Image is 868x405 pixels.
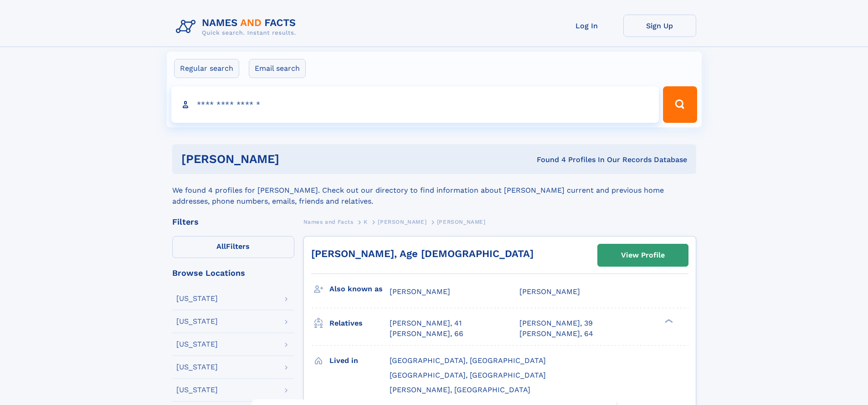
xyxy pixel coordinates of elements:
[598,244,688,266] a: View Profile
[329,281,390,297] h3: Also known as
[174,59,239,78] label: Regular search
[390,385,530,394] span: [PERSON_NAME], [GEOGRAPHIC_DATA]
[176,318,218,325] div: [US_STATE]
[519,318,593,328] a: [PERSON_NAME], 39
[329,316,390,331] h3: Relatives
[172,236,294,258] label: Filters
[176,295,218,302] div: [US_STATE]
[364,216,368,227] a: K
[408,155,687,165] div: Found 4 Profiles In Our Records Database
[176,341,218,348] div: [US_STATE]
[390,356,546,365] span: [GEOGRAPHIC_DATA], [GEOGRAPHIC_DATA]
[172,174,696,207] div: We found 4 profiles for [PERSON_NAME]. Check out our directory to find information about [PERSON_...
[181,153,408,165] h1: [PERSON_NAME]
[437,219,486,225] span: [PERSON_NAME]
[378,219,426,225] span: [PERSON_NAME]
[390,318,462,328] a: [PERSON_NAME], 41
[171,86,659,123] input: search input
[390,287,450,296] span: [PERSON_NAME]
[303,216,354,227] a: Names and Facts
[390,329,463,339] a: [PERSON_NAME], 66
[623,15,696,37] a: Sign Up
[329,353,390,368] h3: Lived in
[378,216,426,227] a: [PERSON_NAME]
[176,363,218,371] div: [US_STATE]
[311,248,534,259] a: [PERSON_NAME], Age [DEMOGRAPHIC_DATA]
[519,329,593,339] a: [PERSON_NAME], 64
[621,245,665,266] div: View Profile
[519,287,580,296] span: [PERSON_NAME]
[663,318,673,324] div: ❯
[550,15,623,37] a: Log In
[663,86,697,123] button: Search Button
[364,219,368,225] span: K
[390,371,546,379] span: [GEOGRAPHIC_DATA], [GEOGRAPHIC_DATA]
[216,242,226,251] span: All
[176,386,218,394] div: [US_STATE]
[249,59,306,78] label: Email search
[172,269,294,277] div: Browse Locations
[172,218,294,226] div: Filters
[172,15,303,39] img: Logo Names and Facts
